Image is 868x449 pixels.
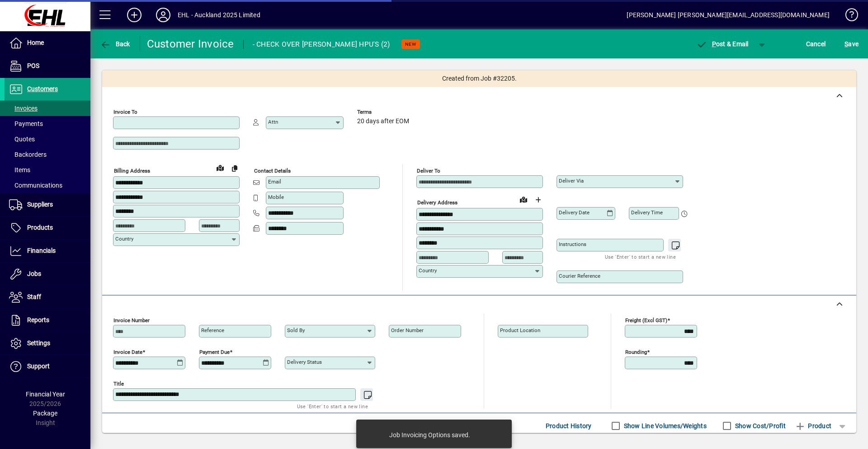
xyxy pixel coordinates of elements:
[213,160,227,175] a: View on map
[27,39,44,46] span: Home
[546,419,592,433] span: Product History
[9,105,38,112] span: Invoices
[5,178,90,193] a: Communications
[90,36,140,52] app-page-header-button: Back
[115,236,133,242] mat-label: Country
[696,40,749,48] span: ost & Email
[531,193,545,207] button: Choose address
[27,224,53,231] span: Products
[712,40,716,48] span: P
[559,209,590,216] mat-label: Delivery date
[842,36,861,52] button: Save
[26,391,65,398] span: Financial Year
[559,273,600,279] mat-label: Courier Reference
[113,349,142,355] mat-label: Invoice date
[5,193,90,216] a: Suppliers
[9,135,35,143] span: Quotes
[227,161,242,175] button: Copy to Delivery address
[113,317,150,323] mat-label: Invoice number
[149,7,178,23] button: Profile
[5,55,90,77] a: POS
[5,116,90,131] a: Payments
[790,418,836,434] button: Product
[120,7,149,23] button: Add
[178,8,260,22] div: EHL - Auckland 2025 Limited
[5,162,90,178] a: Items
[27,85,58,92] span: Customers
[98,36,132,52] button: Back
[9,120,43,127] span: Payments
[622,421,707,430] label: Show Line Volumes/Weights
[625,317,667,323] mat-label: Freight (excl GST)
[357,109,411,115] span: Terms
[5,263,90,285] a: Jobs
[405,41,416,47] span: NEW
[5,309,90,332] a: Reports
[113,381,124,387] mat-label: Title
[839,2,857,31] a: Knowledge Base
[391,327,424,333] mat-label: Order number
[389,430,470,439] div: Job Invoicing Options saved.
[27,316,49,323] span: Reports
[9,151,47,158] span: Backorders
[5,131,90,147] a: Quotes
[559,178,584,184] mat-label: Deliver via
[27,362,50,370] span: Support
[27,247,56,254] span: Financials
[5,101,90,116] a: Invoices
[5,217,90,239] a: Products
[27,293,41,300] span: Staff
[287,359,322,365] mat-label: Delivery status
[627,8,830,22] div: [PERSON_NAME] [PERSON_NAME][EMAIL_ADDRESS][DOMAIN_NAME]
[9,166,30,174] span: Items
[733,421,786,430] label: Show Cost/Profit
[795,419,831,433] span: Product
[253,37,390,52] div: - CHECK OVER [PERSON_NAME] HPU'S (2)
[5,332,90,355] a: Settings
[692,36,753,52] button: Post & Email
[625,349,647,355] mat-label: Rounding
[287,327,305,333] mat-label: Sold by
[113,109,137,115] mat-label: Invoice To
[27,201,53,208] span: Suppliers
[9,182,62,189] span: Communications
[442,74,517,83] span: Created from Job #32205.
[5,286,90,309] a: Staff
[844,37,859,51] span: ave
[542,418,595,434] button: Product History
[27,270,41,277] span: Jobs
[417,168,440,174] mat-label: Deliver To
[500,327,540,333] mat-label: Product location
[844,40,848,48] span: S
[559,241,586,247] mat-label: Instructions
[419,267,437,274] mat-label: Country
[33,410,57,417] span: Package
[605,251,676,262] mat-hint: Use 'Enter' to start a new line
[268,179,281,185] mat-label: Email
[516,192,531,207] a: View on map
[631,209,663,216] mat-label: Delivery time
[804,36,828,52] button: Cancel
[201,327,224,333] mat-label: Reference
[5,355,90,378] a: Support
[147,37,234,51] div: Customer Invoice
[100,40,130,48] span: Back
[27,62,39,69] span: POS
[806,37,826,51] span: Cancel
[5,32,90,54] a: Home
[27,339,50,347] span: Settings
[297,401,368,411] mat-hint: Use 'Enter' to start a new line
[268,119,278,125] mat-label: Attn
[268,194,284,200] mat-label: Mobile
[357,118,409,125] span: 20 days after EOM
[5,147,90,162] a: Backorders
[199,349,230,355] mat-label: Payment due
[5,240,90,262] a: Financials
